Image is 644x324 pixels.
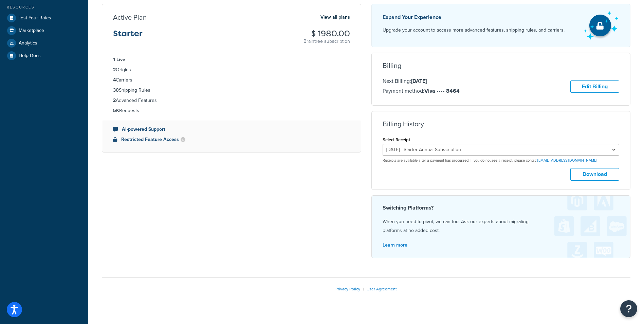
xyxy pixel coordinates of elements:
a: Edit Billing [570,80,619,93]
strong: 30 [113,87,119,94]
p: Receipts are available after a payment has processed. If you do not see a receipt, please contact [383,158,620,163]
strong: 4 [113,76,116,84]
button: Download [570,168,619,181]
span: Marketplace [19,28,44,34]
h3: Starter [113,29,143,43]
strong: Visa •••• 8464 [424,87,460,95]
span: | [363,286,364,292]
p: Next Billing: [383,77,460,86]
h3: Billing History [383,120,424,128]
strong: 2 [113,66,116,73]
a: [EMAIL_ADDRESS][DOMAIN_NAME] [537,158,597,163]
span: Analytics [19,40,37,46]
p: When you need to pivot, we can too. Ask our experts about migrating platforms at no added cost. [383,217,620,235]
a: Analytics [5,37,83,49]
span: Test Your Rates [19,15,51,21]
p: Braintree subscription [303,38,350,45]
a: Learn more [383,241,407,249]
a: Test Your Rates [5,12,83,24]
p: Payment method: [383,87,460,95]
h3: Active Plan [113,14,147,21]
li: Restricted Feature Access [113,136,350,143]
a: Marketplace [5,24,83,37]
li: Carriers [113,76,350,84]
a: View all plans [320,13,350,22]
div: Resources [5,4,83,10]
span: Help Docs [19,53,41,59]
li: Advanced Features [113,97,350,104]
strong: 5K [113,107,119,114]
strong: 1 Live [113,56,125,63]
p: Upgrade your account to access more advanced features, shipping rules, and carriers. [383,25,565,35]
a: Privacy Policy [335,286,360,292]
button: Open Resource Center [620,300,637,317]
a: User Agreement [367,286,397,292]
label: Select Receipt [383,137,410,142]
li: AI-powered Support [113,126,350,133]
h3: Billing [383,62,401,69]
h3: $ 1980.00 [303,29,350,38]
a: Help Docs [5,50,83,62]
strong: 2 [113,97,116,104]
a: Expand Your Experience Upgrade your account to access more advanced features, shipping rules, and... [371,4,631,47]
li: Requests [113,107,350,114]
h4: Switching Platforms? [383,204,620,212]
li: Shipping Rules [113,87,350,94]
li: Origins [113,66,350,74]
p: Expand Your Experience [383,13,565,22]
strong: [DATE] [411,77,427,85]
